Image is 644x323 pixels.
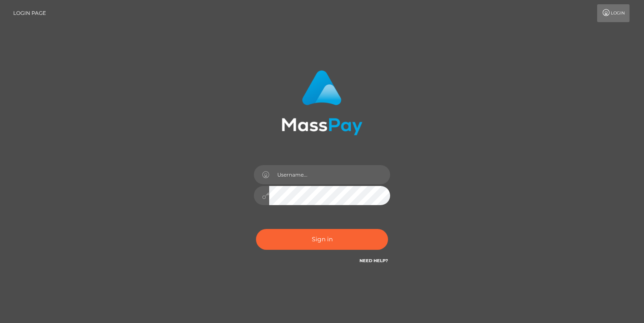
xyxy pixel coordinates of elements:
button: Sign in [256,229,388,250]
input: Username... [269,165,390,184]
a: Need Help? [359,258,388,263]
img: MassPay Login [282,70,362,135]
a: Login [597,4,630,22]
a: Login Page [13,4,46,22]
